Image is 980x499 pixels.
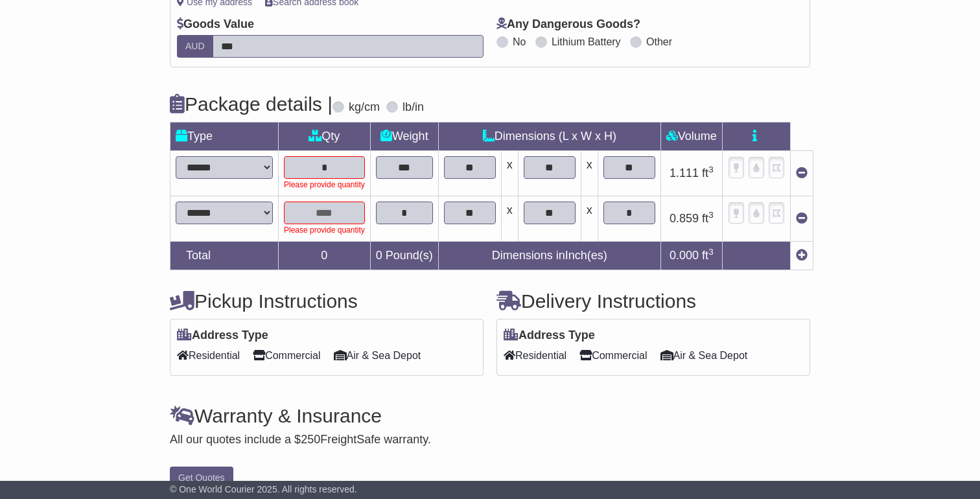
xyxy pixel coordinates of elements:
[253,345,320,366] span: Commercial
[177,17,254,32] label: Goods Value
[579,345,647,366] span: Commercial
[702,212,714,225] span: ft
[702,249,714,262] span: ft
[581,150,598,196] td: x
[501,150,518,196] td: x
[513,36,526,48] label: No
[177,329,268,343] label: Address Type
[504,329,595,343] label: Address Type
[370,122,438,150] td: Weight
[279,241,371,270] td: 0
[670,249,699,262] span: 0.000
[438,122,660,150] td: Dimensions (L x W x H)
[370,241,438,270] td: Pound(s)
[708,247,714,257] sup: 3
[334,345,421,366] span: Air & Sea Depot
[170,290,484,312] h4: Pickup Instructions
[376,249,382,262] span: 0
[279,122,371,150] td: Qty
[552,36,621,48] label: Lithium Battery
[660,345,748,366] span: Air & Sea Depot
[496,290,810,312] h4: Delivery Instructions
[501,196,518,241] td: x
[504,345,566,366] span: Residential
[170,405,810,426] h4: Warranty & Insurance
[170,433,810,447] div: All our quotes include a $ FreightSafe warranty.
[284,179,365,191] div: Please provide quantity
[170,241,279,270] td: Total
[708,165,714,174] sup: 3
[170,484,357,494] span: © One World Courier 2025. All rights reserved.
[402,100,424,115] label: lb/in
[170,93,332,115] h4: Package details |
[284,224,365,236] div: Please provide quantity
[170,467,233,489] button: Get Quotes
[646,36,672,48] label: Other
[708,210,714,220] sup: 3
[670,167,699,180] span: 1.111
[349,100,380,115] label: kg/cm
[796,249,808,262] a: Add new item
[796,212,808,225] a: Remove this item
[670,212,699,225] span: 0.859
[177,35,213,58] label: AUD
[796,167,808,180] a: Remove this item
[301,433,320,446] span: 250
[170,122,279,150] td: Type
[177,345,240,366] span: Residential
[660,122,722,150] td: Volume
[438,241,660,270] td: Dimensions in Inch(es)
[702,167,714,180] span: ft
[496,17,640,32] label: Any Dangerous Goods?
[581,196,598,241] td: x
